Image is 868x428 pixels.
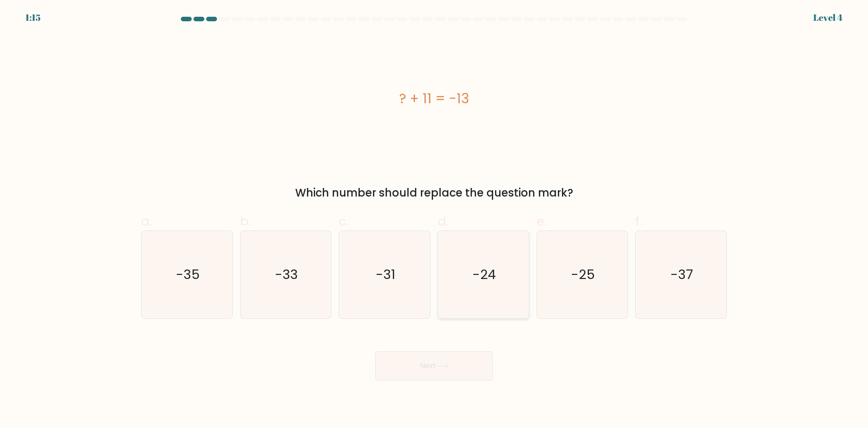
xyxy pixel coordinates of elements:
span: f. [635,212,642,230]
div: ? + 11 = -13 [141,88,727,109]
span: b. [240,212,251,230]
span: a. [141,212,152,230]
text: -35 [176,265,200,284]
div: Level 4 [813,11,843,24]
div: Which number should replace the question mark? [146,185,722,201]
button: Next [375,351,493,380]
div: 1:15 [25,11,41,24]
span: e. [537,212,547,230]
span: c. [339,212,349,230]
text: -24 [472,265,496,284]
span: d. [438,212,448,230]
text: -31 [376,265,395,284]
text: -33 [275,265,298,284]
text: -37 [671,265,693,284]
text: -25 [571,265,595,284]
